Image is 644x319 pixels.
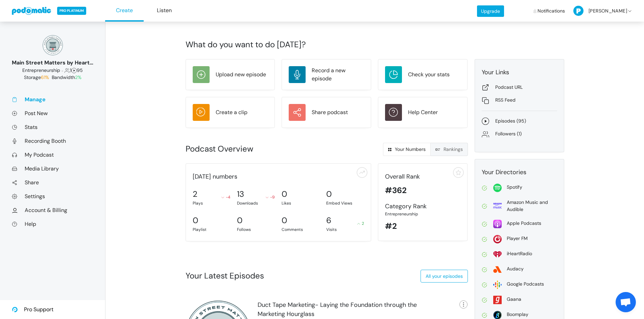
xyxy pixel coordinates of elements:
div: Downloads [237,200,275,206]
span: Episodes [71,67,77,73]
a: Check your stats [385,66,460,83]
div: Follows [237,227,275,233]
a: Stats [12,124,93,131]
img: spotify-814d7a4412f2fa8a87278c8d4c03771221523d6a641bdc26ea993aaf80ac4ffe.svg [493,184,502,192]
span: Business: Entrepreneurship [22,67,60,73]
div: Entrepreneurship [385,211,460,217]
div: 0 [193,214,198,227]
div: Audacy [507,265,524,272]
a: Audacy [482,265,557,274]
div: 0 [282,188,287,200]
div: Check your stats [408,71,450,79]
img: 150x150_17130234.png [43,35,63,55]
div: Help Center [408,108,438,116]
a: Podcast URL [482,84,557,91]
a: Followers (1) [482,130,557,138]
a: Player FM [482,235,557,243]
span: 61% [41,74,49,80]
a: Share [12,179,93,186]
img: i_heart_radio-0fea502c98f50158959bea423c94b18391c60ffcc3494be34c3ccd60b54f1ade.svg [493,250,502,259]
a: Upload new episode [193,66,268,83]
div: Duct Tape Marketing- Laying the Foundation through the Marketing Hourglass [258,300,420,319]
div: Apple Podcasts [507,220,541,227]
div: Likes [282,200,319,206]
div: Spotify [507,184,522,191]
a: Post New [12,110,93,117]
div: 0 [326,188,332,200]
a: All your episodes [421,270,468,283]
span: Followers [65,67,70,73]
div: 1 95 [12,67,93,74]
div: 0 [282,214,287,227]
div: 2 [193,188,197,200]
img: apple-26106266178e1f815f76c7066005aa6211188c2910869e7447b8cdd3a6512788.svg [493,220,502,228]
div: Embed Views [326,200,364,206]
div: 6 [326,214,331,227]
a: Google Podcasts [482,281,557,289]
div: Main Street Matters by Heart on [GEOGRAPHIC_DATA] [12,59,93,67]
div: Podcast Overview [186,143,324,155]
div: #362 [385,184,460,196]
a: Open chat [616,292,636,312]
div: Amazon Music and Audible [507,199,557,213]
div: Overall Rank [385,172,460,181]
a: Create a clip [193,104,268,121]
div: Your Latest Episodes [186,270,264,282]
a: Spotify [482,184,557,192]
a: Settings [12,193,93,200]
a: Help [12,220,93,228]
div: 13 [237,188,244,200]
a: Listen [145,0,184,22]
div: Gaana [507,296,521,303]
a: My Podcast [12,151,93,158]
div: Comments [282,227,319,233]
a: Account & Billing [12,207,93,214]
div: Playlist [193,227,231,233]
a: Gaana [482,296,557,304]
a: iHeartRadio [482,250,557,259]
a: Record a new episode [289,66,364,83]
div: Upload new episode [216,71,266,79]
a: Episodes (95) [482,117,557,125]
a: [PERSON_NAME] [573,1,633,21]
img: amazon-69639c57110a651e716f65801135d36e6b1b779905beb0b1c95e1d99d62ebab9.svg [493,202,502,210]
span: Notifications [538,1,565,21]
a: RSS Feed [482,97,557,104]
a: Help Center [385,104,460,121]
a: Amazon Music and Audible [482,199,557,213]
img: audacy-5d0199fadc8dc77acc7c395e9e27ef384d0cbdead77bf92d3603ebf283057071.svg [493,265,502,274]
a: Apple Podcasts [482,220,557,228]
span: [PERSON_NAME] [589,1,627,21]
div: 2 [357,220,364,227]
div: #2 [385,220,460,232]
a: Upgrade [477,5,504,17]
img: player_fm-2f731f33b7a5920876a6a59fec1291611fade0905d687326e1933154b96d4679.svg [493,235,502,243]
a: Manage [12,96,93,103]
span: 2% [75,74,81,80]
div: Visits [326,227,364,233]
div: -9 [266,194,275,200]
div: iHeartRadio [507,250,532,257]
div: Category Rank [385,202,460,211]
div: Plays [193,200,231,206]
div: Share podcast [312,108,348,116]
div: 0 [237,214,242,227]
div: Player FM [507,235,528,242]
span: Bandwidth [52,74,81,80]
a: Pro Support [12,300,53,319]
a: Recording Booth [12,137,93,144]
div: Create a clip [216,108,247,116]
div: Google Podcasts [507,281,544,288]
img: google-2dbf3626bd965f54f93204bbf7eeb1470465527e396fa5b4ad72d911f40d0c40.svg [493,281,502,289]
img: P-50-ab8a3cff1f42e3edaa744736fdbd136011fc75d0d07c0e6946c3d5a70d29199b.png [573,6,583,16]
div: [DATE] numbers [189,172,368,181]
span: PRO PLATINUM [57,7,86,15]
a: Create [105,0,144,22]
div: Boomplay [507,311,528,318]
a: Your Numbers [383,143,431,156]
a: Media Library [12,165,93,172]
div: Your Links [482,68,557,77]
div: -4 [221,194,230,200]
a: Rankings [430,143,468,156]
img: gaana-acdc428d6f3a8bcf3dfc61bc87d1a5ed65c1dda5025f5609f03e44ab3dd96560.svg [493,296,502,304]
